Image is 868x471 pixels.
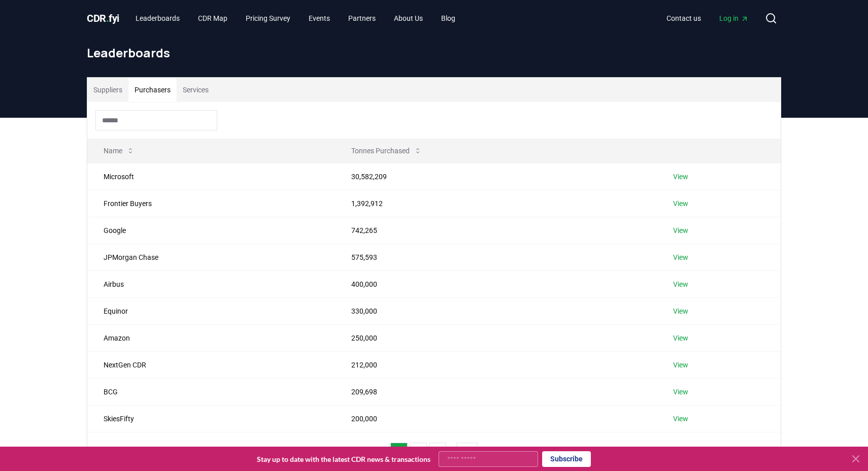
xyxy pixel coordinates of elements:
[673,252,688,262] a: View
[658,9,757,27] nav: Main
[480,443,497,463] button: next page
[433,9,463,27] a: Blog
[335,405,657,432] td: 200,000
[87,190,335,217] td: Frontier Buyers
[87,11,119,25] a: CDR.fyi
[673,225,688,236] a: View
[335,163,657,190] td: 30,582,209
[87,405,335,432] td: SkiesFifty
[87,324,335,351] td: Amazon
[106,12,109,24] span: .
[128,78,177,102] button: Purchasers
[386,9,431,27] a: About Us
[335,324,657,351] td: 250,000
[673,198,688,209] a: View
[673,306,688,316] a: View
[87,45,781,61] h1: Leaderboards
[335,351,657,378] td: 212,000
[87,244,335,271] td: JPMorgan Chase
[127,9,188,27] a: Leaderboards
[335,244,657,271] td: 575,593
[673,360,688,370] a: View
[335,297,657,324] td: 330,000
[335,217,657,244] td: 742,265
[390,443,408,463] button: 1
[343,141,430,161] button: Tonnes Purchased
[335,190,657,217] td: 1,392,912
[673,279,688,289] a: View
[410,443,427,463] button: 2
[301,9,338,27] a: Events
[658,9,709,27] a: Contact us
[340,9,384,27] a: Partners
[673,333,688,343] a: View
[87,378,335,405] td: BCG
[87,163,335,190] td: Microsoft
[95,141,143,161] button: Name
[335,378,657,405] td: 209,698
[238,9,298,27] a: Pricing Survey
[673,172,688,182] a: View
[87,12,119,24] span: CDR fyi
[87,78,128,102] button: Suppliers
[87,351,335,378] td: NextGen CDR
[177,78,215,102] button: Services
[456,443,478,463] button: 50
[87,217,335,244] td: Google
[87,297,335,324] td: Equinor
[190,9,236,27] a: CDR Map
[127,9,463,27] nav: Main
[673,387,688,397] a: View
[719,13,749,23] span: Log in
[673,414,688,424] a: View
[87,271,335,297] td: Airbus
[335,271,657,297] td: 400,000
[429,443,446,463] button: 3
[711,9,757,27] a: Log in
